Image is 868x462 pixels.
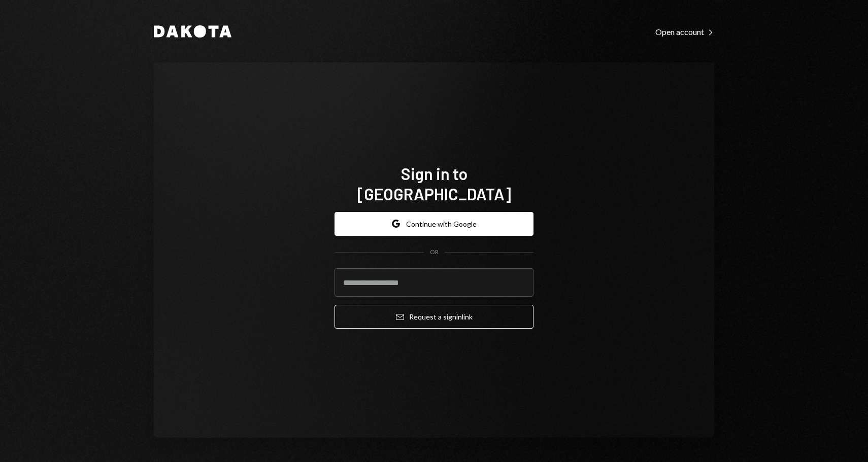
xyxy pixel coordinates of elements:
button: Request a signinlink [335,305,533,329]
div: Open account [655,27,714,37]
button: Continue with Google [335,212,533,236]
h1: Sign in to [GEOGRAPHIC_DATA] [335,163,533,204]
a: Open account [655,26,714,37]
div: OR [430,248,439,257]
